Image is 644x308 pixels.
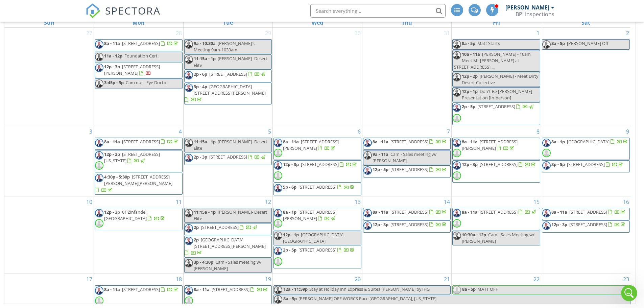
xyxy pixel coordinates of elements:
[185,154,193,162] img: img_3107.jpeg
[480,161,518,167] span: [STREET_ADDRESS]
[184,223,272,235] a: 2p [STREET_ADDRESS]
[104,64,160,76] a: 12p - 3p [STREET_ADDRESS][PERSON_NAME]
[452,126,541,196] td: Go to August 8, 2025
[184,236,272,258] a: 2p [GEOGRAPHIC_DATA][STREET_ADDRESS][PERSON_NAME]
[24,139,130,167] div: can I export a CSV file and send to Applica for them to pull the imges from the links
[185,224,193,233] img: img_3107.jpeg
[11,177,105,210] div: Hmm... That is a good question. I am unsure of that info. Let me investigate a little further. Th...
[532,196,541,207] a: Go to August 15, 2025
[194,154,266,160] a: 2p - 3p [STREET_ADDRESS]
[453,51,461,60] img: img_3107.jpeg
[95,173,183,195] a: 4:30p - 5:30p [STREET_ADDRESS][PERSON_NAME][PERSON_NAME]
[480,209,518,215] span: [STREET_ADDRESS]
[194,71,207,77] span: 2p - 6p
[95,40,103,49] img: img_3107.jpeg
[283,139,339,151] span: [STREET_ADDRESS][PERSON_NAME]
[274,149,282,157] img: default-user-f0147aede5fd5fa78ca7ade42f37bd4542148d508eef1c3d3ea960f66861d68b.jpg
[443,196,451,207] a: Go to August 14, 2025
[6,202,129,213] textarea: Message…
[185,237,193,245] img: img_3107.jpeg
[567,161,605,167] span: [STREET_ADDRESS]
[194,139,216,145] span: 11:15a - 1p
[273,208,361,230] a: 8a - 1p [STREET_ADDRESS][PERSON_NAME]
[194,224,258,230] a: 2p [STREET_ADDRESS]
[104,209,166,221] a: 12p - 3p 61 Zinfandel, [GEOGRAPHIC_DATA]
[353,274,362,285] a: Go to August 20, 2025
[185,286,193,295] img: img_3107.jpeg
[542,220,630,233] a: 12p - 3p [STREET_ADDRESS]
[185,71,193,79] img: img_3107.jpeg
[185,259,193,267] img: img_3107.jpeg
[390,221,428,228] span: [STREET_ADDRESS]
[542,208,630,220] a: 8a - 11a [STREET_ADDRESS]
[264,28,272,39] a: Go to July 29, 2025
[274,295,282,304] img: img_3107.jpeg
[453,286,461,294] img: default-user-f0147aede5fd5fa78ca7ade42f37bd4542148d508eef1c3d3ea960f66861d68b.jpg
[273,138,361,160] a: 8a - 11a [STREET_ADDRESS][PERSON_NAME]
[95,161,103,170] img: default-user-f0147aede5fd5fa78ca7ade42f37bd4542148d508eef1c3d3ea960f66861d68b.jpg
[462,103,534,110] a: 2p - 5p [STREET_ADDRESS]
[273,183,361,195] a: 5p - 6p [STREET_ADDRESS]
[174,196,183,207] a: Go to August 11, 2025
[541,28,630,126] td: Go to August 2, 2025
[462,73,538,86] span: [PERSON_NAME] - Meet Dirty Desert Collective
[453,171,461,180] img: default-user-f0147aede5fd5fa78ca7ade42f37bd4542148d508eef1c3d3ea960f66861d68b.jpg
[477,40,500,46] span: Matt Starts
[273,246,361,268] a: 2p - 5p [STREET_ADDRESS]
[452,102,540,125] a: 2p - 5p [STREET_ADDRESS]
[194,286,269,292] a: 8a - 11a [STREET_ADDRESS]
[5,79,82,94] div: Still there [PERSON_NAME]?
[267,126,272,137] a: Go to August 5, 2025
[373,139,448,145] a: 8a - 11a [STREET_ADDRESS]
[95,208,183,230] a: 12p - 3p 61 Zinfandel, [GEOGRAPHIC_DATA]
[462,161,478,167] span: 12p - 3p
[477,103,515,110] span: [STREET_ADDRESS]
[104,174,130,180] span: 4:30p - 5:30p
[453,161,461,170] img: img_3107.jpeg
[283,209,336,221] a: 8a - 1p [STREET_ADDRESS][PERSON_NAME]
[301,161,339,167] span: [STREET_ADDRESS]
[453,88,461,97] img: img_3107.jpeg
[264,196,272,207] a: Go to August 12, 2025
[625,126,630,137] a: Go to August 9, 2025
[542,221,551,230] img: img_3107.jpeg
[462,209,537,215] a: 8a - 11a [STREET_ADDRESS]
[183,28,273,126] td: Go to July 29, 2025
[94,196,184,274] td: Go to August 11, 2025
[104,209,147,221] span: 61 Zinfandel, [GEOGRAPHIC_DATA]
[194,154,207,160] span: 2p - 3p
[452,160,540,183] a: 12p - 3p [STREET_ADDRESS]
[373,221,388,228] span: 12p - 3p
[283,232,299,238] span: 12p - 1p
[283,139,299,145] span: 8a - 11a
[283,209,296,215] span: 8a - 1p
[104,64,120,70] span: 12p - 3p
[453,103,461,112] img: img_3107.jpeg
[453,51,531,70] span: [PERSON_NAME] - 10am Meet Mr [PERSON_NAME] at [STREET_ADDRESS] ...
[542,161,551,170] img: img_3107.jpeg
[299,295,436,302] span: [PERSON_NAME] OFF WORCS Race [GEOGRAPHIC_DATA], [US_STATE]
[104,151,160,164] span: [STREET_ADDRESS][US_STATE]
[185,84,266,102] a: 3p - 4p [GEOGRAPHIC_DATA][STREET_ADDRESS][PERSON_NAME]
[95,219,103,228] img: default-user-f0147aede5fd5fa78ca7ade42f37bd4542148d508eef1c3d3ea960f66861d68b.jpg
[462,232,486,238] span: 10:30a - 12p
[373,151,437,164] span: Cam - Sales meeting w/ [PERSON_NAME]
[541,196,630,274] td: Go to August 16, 2025
[363,208,451,220] a: 8a - 11a [STREET_ADDRESS]
[310,18,325,27] a: Wednesday
[5,173,130,219] div: Ryan says…
[185,139,193,147] img: img_3107.jpeg
[477,286,498,292] span: MATT OFF
[194,209,267,221] span: [PERSON_NAME]- Desert Elite
[452,196,541,274] td: Go to August 15, 2025
[104,40,179,46] a: 8a - 11a [STREET_ADDRESS]
[274,209,282,217] img: img_3107.jpeg
[5,119,63,134] div: You are welcome 😃
[4,196,94,274] td: Go to August 10, 2025
[299,184,336,190] span: [STREET_ADDRESS]
[201,224,239,230] span: [STREET_ADDRESS]
[116,213,127,224] button: Send a message…
[453,219,461,228] img: default-user-f0147aede5fd5fa78ca7ade42f37bd4542148d508eef1c3d3ea960f66861d68b.jpg
[542,209,551,217] img: img_3107.jpeg
[104,286,179,292] a: 8a - 11a [STREET_ADDRESS]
